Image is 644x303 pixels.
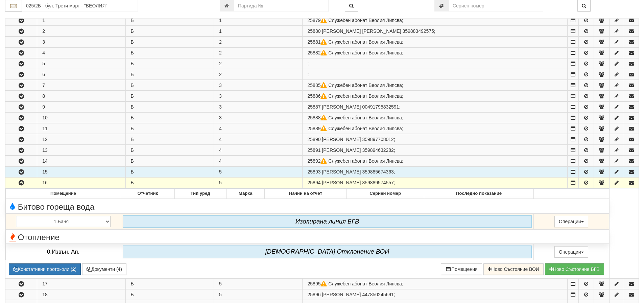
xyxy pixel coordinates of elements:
[125,59,214,69] td: Б
[37,134,125,145] td: 12
[219,281,222,286] span: 5
[302,167,567,177] td: ;
[302,59,567,69] td: ;
[322,104,361,110] span: [PERSON_NAME]
[328,39,385,45] span: Служебен абонат Веолия
[125,145,214,156] td: Б
[125,278,214,289] td: Б
[82,263,126,275] button: Документи (4)
[302,145,567,156] td: ;
[219,147,222,153] span: 4
[125,102,214,112] td: Б
[386,83,402,88] span: Липсва
[362,169,393,174] span: 359885674363
[219,115,222,120] span: 3
[302,156,567,166] td: ;
[37,156,125,166] td: 14
[37,123,125,134] td: 11
[219,126,222,131] span: 4
[386,158,402,164] span: Липсва
[322,147,361,153] span: [PERSON_NAME]
[302,134,567,145] td: ;
[328,50,385,55] span: Служебен абонат Веолия
[308,281,329,286] span: Партида №
[328,93,385,99] span: Служебен абонат Веолия
[7,203,94,211] span: Битово гореща вода
[125,26,214,37] td: Б
[302,278,567,289] td: ;
[219,292,222,297] span: 5
[308,18,329,23] span: Партида №
[322,180,361,185] span: [PERSON_NAME]
[219,93,222,99] span: 3
[362,137,393,142] span: 359897708012
[302,15,567,26] td: ;
[302,289,567,300] td: ;
[302,69,567,80] td: ;
[328,115,385,120] span: Служебен абонат Веолия
[308,292,321,297] span: Партида №
[347,189,424,199] th: Сериен номер
[37,167,125,177] td: 15
[386,115,402,120] span: Липсва
[302,123,567,134] td: ;
[219,169,222,174] span: 5
[37,278,125,289] td: 17
[219,104,222,110] span: 3
[37,15,125,26] td: 1
[302,91,567,101] td: ;
[308,93,329,99] span: Партида №
[483,263,544,275] button: Ново Състояние ВОИ
[308,180,321,185] span: Партида №
[322,292,361,297] span: [PERSON_NAME]
[554,216,588,227] button: Операции
[125,167,214,177] td: Б
[424,189,534,199] th: Последно показание
[302,37,567,47] td: ;
[386,93,402,99] span: Липсва
[219,61,222,66] span: 2
[308,104,321,110] span: Партида №
[308,115,329,120] span: Партида №
[302,80,567,91] td: ;
[362,180,393,185] span: 359889574557
[308,50,329,55] span: Партида №
[219,137,222,142] span: 4
[328,158,385,164] span: Служебен абонат Веолия
[308,83,329,88] span: Партида №
[125,37,214,47] td: Б
[265,189,347,199] th: Начин на отчет
[37,178,125,188] td: 16
[125,289,214,300] td: Б
[308,126,329,131] span: Партида №
[308,147,321,153] span: Партида №
[37,59,125,69] td: 5
[302,102,567,112] td: ;
[174,189,226,199] th: Тип уред
[328,126,385,131] span: Служебен абонат Веолия
[308,28,321,34] span: Партида №
[37,80,125,91] td: 7
[37,37,125,47] td: 3
[219,72,222,77] span: 2
[328,18,385,23] span: Служебен абонат Веолия
[6,189,121,199] th: Помещение
[219,158,222,164] span: 4
[125,156,214,166] td: Б
[37,48,125,58] td: 4
[219,18,222,23] span: 1
[308,137,321,142] span: Партида №
[328,83,385,88] span: Служебен абонат Веолия
[545,263,604,275] button: Новo Състояние БГВ
[125,91,214,101] td: Б
[308,39,329,45] span: Партида №
[362,104,399,110] span: 00491795832591
[441,263,482,275] button: Помещения
[302,178,567,188] td: ;
[226,189,265,199] th: Марка
[302,26,567,37] td: ;
[9,263,81,275] button: Констативни протоколи (2)
[362,292,393,297] span: 447850245691
[219,180,222,185] span: 5
[386,50,402,55] span: Липсва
